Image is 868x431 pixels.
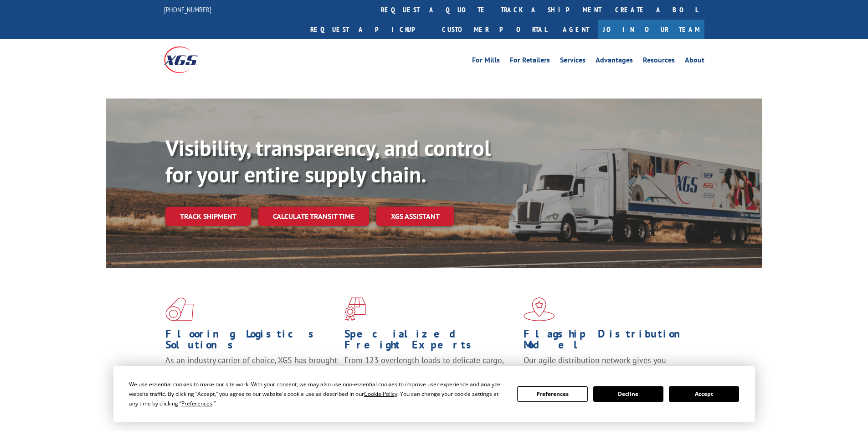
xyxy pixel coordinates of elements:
b: Visibility, transparency, and control for your entire supply chain. [165,134,491,188]
img: xgs-icon-total-supply-chain-intelligence-red [165,297,194,321]
h1: Specialized Freight Experts [344,328,517,355]
span: As an industry carrier of choice, XGS has brought innovation and dedication to flooring logistics... [165,355,337,387]
a: Services [560,57,586,67]
a: Calculate transit time [258,207,369,226]
a: [PHONE_NUMBER] [164,5,211,14]
button: Decline [593,386,663,402]
p: From 123 overlength loads to delicate cargo, our experienced staff knows the best way to move you... [344,355,517,395]
a: Resources [643,57,675,67]
a: Track shipment [165,207,251,226]
button: Preferences [517,386,587,402]
h1: Flooring Logistics Solutions [165,328,338,355]
img: xgs-icon-focused-on-flooring-red [344,297,366,321]
a: Join Our Team [598,20,704,39]
span: Cookie Policy [364,390,397,398]
span: Our agile distribution network gives you nationwide inventory management on demand. [524,355,691,376]
div: We use essential cookies to make our site work. With your consent, we may also use non-essential ... [129,379,506,408]
a: Agent [554,20,598,39]
h1: Flagship Distribution Model [524,328,696,355]
img: xgs-icon-flagship-distribution-model-red [524,297,555,321]
a: Customer Portal [435,20,554,39]
div: Cookie Consent Prompt [113,366,755,422]
span: Preferences [181,400,212,407]
a: XGS ASSISTANT [376,207,454,226]
button: Accept [669,386,739,402]
a: Request a pickup [303,20,435,39]
a: Advantages [596,57,633,67]
a: About [685,57,704,67]
a: For Mills [472,57,500,67]
a: For Retailers [510,57,550,67]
